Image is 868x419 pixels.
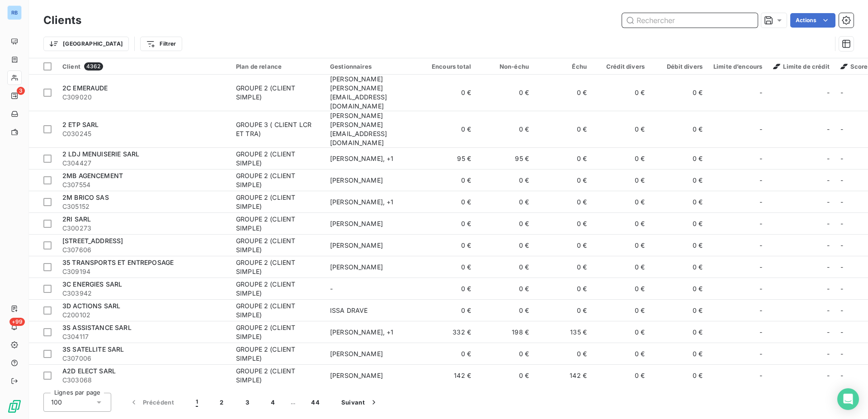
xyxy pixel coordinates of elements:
[330,241,383,249] span: [PERSON_NAME]
[330,198,413,207] div: [PERSON_NAME] , + 1
[330,350,383,358] span: [PERSON_NAME]
[476,148,534,169] td: 95 €
[62,367,116,375] span: A2D ELECT SARL
[592,213,650,235] td: 0 €
[62,237,123,245] span: [STREET_ADDRESS]
[840,198,843,206] span: -
[476,213,534,235] td: 0 €
[419,235,476,256] td: 0 €
[62,332,225,341] span: C304117
[62,311,225,320] span: C200102
[140,37,182,51] button: Filtrer
[534,278,592,300] td: 0 €
[62,267,225,276] span: C309194
[827,176,830,185] span: -
[330,306,368,314] span: ISSA DRAVE
[260,393,286,412] button: 4
[773,63,829,70] span: Limite de crédit
[118,393,185,412] button: Précédent
[540,63,587,70] div: Échu
[419,169,476,191] td: 0 €
[17,87,25,95] span: 3
[534,213,592,235] td: 0 €
[759,154,762,163] span: -
[759,284,762,293] span: -
[650,111,708,148] td: 0 €
[840,125,843,133] span: -
[476,169,534,191] td: 0 €
[840,372,843,379] span: -
[330,263,383,271] span: [PERSON_NAME]
[419,75,476,111] td: 0 €
[476,365,534,386] td: 0 €
[650,213,708,235] td: 0 €
[185,393,209,412] button: 1
[236,345,319,363] div: GROUPE 2 (CLIENT SIMPLE)
[534,343,592,365] td: 0 €
[827,349,830,358] span: -
[837,388,859,410] div: Open Intercom Messenger
[62,289,225,298] span: C303942
[759,328,762,337] span: -
[592,365,650,386] td: 0 €
[62,150,139,158] span: 2 LDJ MENUISERIE SARL
[759,371,762,380] span: -
[650,256,708,278] td: 0 €
[419,111,476,148] td: 0 €
[62,159,225,168] span: C304427
[62,84,108,92] span: 2C EMERAUDE
[236,150,319,168] div: GROUPE 2 (CLIENT SIMPLE)
[622,13,758,28] input: Rechercher
[236,171,319,189] div: GROUPE 2 (CLIENT SIMPLE)
[286,395,300,410] span: …
[236,301,319,320] div: GROUPE 2 (CLIENT SIMPLE)
[62,245,225,254] span: C307606
[236,258,319,276] div: GROUPE 2 (CLIENT SIMPLE)
[827,198,830,207] span: -
[62,345,124,353] span: 3S SATELLITE SARL
[650,235,708,256] td: 0 €
[236,323,319,341] div: GROUPE 2 (CLIENT SIMPLE)
[9,318,25,326] span: +99
[330,220,383,227] span: [PERSON_NAME]
[827,328,830,337] span: -
[759,176,762,185] span: -
[592,169,650,191] td: 0 €
[62,376,225,385] span: C303068
[51,398,62,407] span: 100
[419,365,476,386] td: 142 €
[43,12,81,28] h3: Clients
[534,256,592,278] td: 0 €
[840,328,843,336] span: -
[598,63,645,70] div: Crédit divers
[534,111,592,148] td: 0 €
[476,75,534,111] td: 0 €
[592,321,650,343] td: 0 €
[330,372,383,379] span: [PERSON_NAME]
[476,235,534,256] td: 0 €
[840,89,843,96] span: -
[330,393,389,412] button: Suivant
[476,256,534,278] td: 0 €
[62,215,91,223] span: 2RI SARL
[759,306,762,315] span: -
[534,75,592,111] td: 0 €
[656,63,703,70] div: Débit divers
[419,191,476,213] td: 0 €
[419,278,476,300] td: 0 €
[592,300,650,321] td: 0 €
[62,302,120,310] span: 3D ACTIONS SARL
[43,37,129,51] button: [GEOGRAPHIC_DATA]
[330,285,333,292] span: -
[827,371,830,380] span: -
[62,224,225,233] span: C300273
[759,219,762,228] span: -
[7,399,22,414] img: Logo LeanPay
[330,176,383,184] span: [PERSON_NAME]
[84,62,103,71] span: 4362
[650,343,708,365] td: 0 €
[330,63,413,70] div: Gestionnaires
[62,121,99,128] span: 2 ETP SARL
[759,349,762,358] span: -
[827,219,830,228] span: -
